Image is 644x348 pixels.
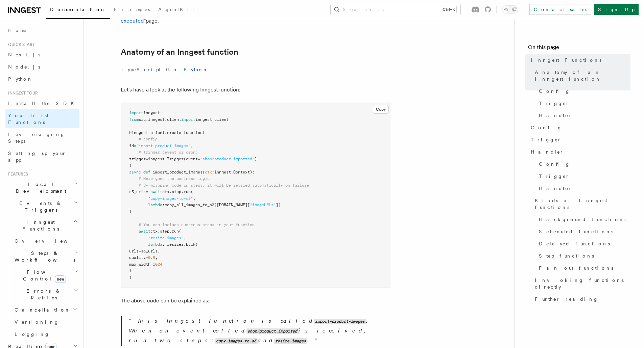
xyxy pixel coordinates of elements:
[539,173,570,180] span: Trigger
[166,62,178,77] button: Go
[536,213,630,225] a: Background functions
[121,47,238,57] a: Anatomy of an Inngest function
[5,216,79,235] button: Inngest Functions
[214,203,250,207] span: ([DOMAIN_NAME][
[539,88,570,95] span: Config
[129,268,132,273] span: )
[191,143,193,148] span: ,
[129,110,143,115] span: import
[181,117,195,122] span: import
[139,150,198,155] span: # trigger (event or cron)
[139,176,210,181] span: # Here goes the business logic
[5,24,79,36] a: Home
[8,64,40,70] span: Node.js
[594,4,639,15] a: Sign Up
[129,143,134,148] span: id
[536,262,630,274] a: Fan-out functions
[5,73,79,85] a: Python
[153,170,202,175] span: import_product_images
[539,100,570,107] span: Trigger
[12,304,79,316] button: Cancellation
[212,170,214,175] span: :
[5,128,79,147] a: Leveraging Steps
[536,109,630,122] a: Handler
[12,266,79,285] button: Flow Controlnew
[139,117,146,122] span: src
[146,157,148,161] span: =
[148,236,184,240] span: "resize-images"
[129,255,146,260] span: quality
[8,101,78,106] span: Install the SDK
[184,236,186,240] span: ,
[12,285,79,304] button: Errors & Retries
[165,117,167,122] span: .
[146,255,148,260] span: =
[539,252,594,259] span: Step functions
[5,49,79,61] a: Next.js
[146,117,148,122] span: .
[532,293,630,305] a: Further reading
[129,157,146,161] span: trigger
[531,124,562,131] span: Config
[129,117,139,122] span: from
[134,143,136,148] span: =
[8,52,40,57] span: Next.js
[181,189,184,194] span: .
[139,137,158,141] span: # config
[539,240,610,247] span: Delayed functions
[139,249,141,253] span: =
[12,306,70,313] span: Cancellation
[331,4,460,15] button: Search...Ctrl+K
[215,338,258,344] code: copy-images-to-s3
[12,316,79,328] a: Versioning
[5,181,74,194] span: Local Development
[148,255,155,260] span: 0.9
[529,4,591,15] a: Contact sales
[136,143,191,148] span: "import-product-images"
[528,146,630,158] a: Handler
[255,157,257,161] span: )
[441,6,456,13] kbd: Ctrl+K
[172,189,181,194] span: step
[276,203,281,207] span: ])
[502,5,518,14] button: Toggle dark mode
[129,163,132,168] span: )
[528,43,630,54] h4: On this page
[179,229,181,234] span: (
[186,242,195,247] span: bulk
[148,242,162,247] span: lambda
[8,76,33,82] span: Python
[536,250,630,262] a: Step functions
[162,203,165,207] span: :
[532,194,630,213] a: Kinds of Inngest functions
[531,149,564,155] span: Handler
[373,105,389,114] button: Copy
[160,229,169,234] span: step
[202,130,205,135] span: (
[8,151,66,163] span: Setting up your app
[200,157,255,161] span: "shop/product.imported"
[129,275,132,280] span: )
[15,238,84,244] span: Overview
[114,7,150,12] span: Examples
[165,203,214,207] span: copy_all_images_to_s3
[531,57,601,63] span: Inngest Functions
[5,61,79,73] a: Node.js
[532,274,630,293] a: Invoking functions directly
[46,2,110,19] a: Documentation
[274,338,307,344] code: resize-images
[155,255,158,260] span: ,
[536,158,630,170] a: Config
[129,249,139,253] span: urls
[195,242,198,247] span: (
[184,62,208,77] button: Python
[5,178,79,197] button: Local Development
[214,170,231,175] span: inngest
[539,228,613,235] span: Scheduled functions
[12,288,73,301] span: Errors & Retries
[191,189,193,194] span: (
[539,216,626,223] span: Background functions
[169,189,172,194] span: .
[146,189,148,194] span: =
[193,196,195,201] span: ,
